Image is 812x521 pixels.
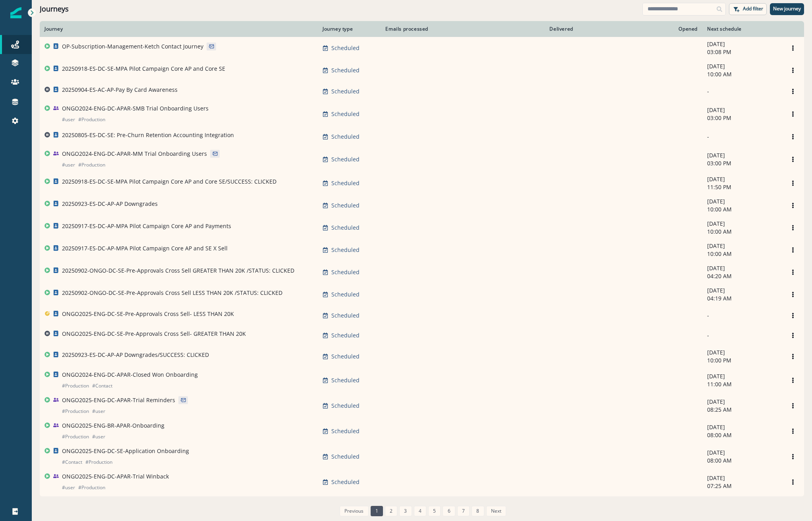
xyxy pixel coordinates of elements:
p: 20250904-ES-AC-AP-Pay By Card Awareness [62,86,178,94]
a: Page 8 [472,506,484,516]
h1: Journeys [40,5,69,14]
p: 04:20 AM [707,272,777,280]
p: ONGO2025-ENG-DC-SE-Pre-Approvals Cross Sell- GREATER THAN 20K [62,330,246,338]
p: [DATE] [707,220,777,228]
p: Add filter [743,6,763,12]
a: Page 1 is your current page [371,506,383,516]
a: OP-Subscription-Management-Ketch Contact JourneyScheduled-[DATE]03:08 PMOptions [40,37,804,59]
a: ONGO2024-ENG-DC-APAR-Closed Won Onboarding#Production#ContactScheduled-[DATE]11:00 AMOptions [40,368,804,393]
p: 20250902-ONGO-DC-SE-Pre-Approvals Cross Sell GREATER THAN 20K /STATUS: CLICKED [62,267,294,275]
p: 20250917-ES-DC-AP-MPA Pilot Campaign Core AP and Payments [62,222,231,230]
p: [DATE] [707,40,777,48]
p: 07:25 AM [707,482,777,490]
a: 20250918-ES-DC-SE-MPA Pilot Campaign Core AP and Core SEScheduled-[DATE]10:00 AMOptions [40,59,804,81]
p: Scheduled [331,291,360,298]
p: - [707,87,777,95]
p: Scheduled [331,478,360,486]
p: 04:19 AM [707,294,777,302]
p: 08:00 AM [707,431,777,439]
p: # Production [85,458,112,466]
p: # Production [62,433,89,441]
a: 20250805-ES-DC-SE: Pre-Churn Retention Accounting IntegrationScheduled--Options [40,127,804,147]
p: # user [92,433,105,441]
p: # Contact [92,382,112,390]
p: [DATE] [707,175,777,183]
p: Scheduled [331,201,360,209]
p: 20250918-ES-DC-SE-MPA Pilot Campaign Core AP and Core SE [62,65,225,73]
button: Options [787,153,799,165]
button: Options [787,222,799,234]
a: ONGO2025-ENG-DC-SE-30 Day No SpendScheduled-[DATE]07:15 AMOptions [40,495,804,517]
p: Scheduled [331,402,360,410]
div: Opened [583,26,698,32]
p: Scheduled [331,246,360,254]
div: Emails processed [382,26,428,32]
a: 20250904-ES-AC-AP-Pay By Card AwarenessScheduled--Options [40,81,804,101]
a: 20250917-ES-DC-AP-MPA Pilot Campaign Core AP and SE X SellScheduled-[DATE]10:00 AMOptions [40,239,804,261]
p: # user [62,484,75,492]
p: [DATE] [707,398,777,406]
p: New journey [773,6,801,12]
p: # Contact [62,458,82,466]
a: ONGO2024-ENG-DC-APAR-SMB Trial Onboarding Users#user#ProductionScheduled-[DATE]03:00 PMOptions [40,101,804,127]
p: Scheduled [331,44,360,52]
button: Add filter [729,3,767,15]
button: Options [787,329,799,341]
button: Options [787,374,799,386]
button: New journey [770,3,804,15]
p: 11:50 PM [707,183,777,191]
button: Options [787,131,799,143]
button: Options [787,199,799,211]
a: ONGO2025-ENG-DC-SE-Application Onboarding#Contact#ProductionScheduled-[DATE]08:00 AMOptions [40,444,804,469]
p: 08:25 AM [707,406,777,414]
p: 10:00 PM [707,356,777,364]
p: # user [92,407,105,415]
a: Page 4 [414,506,426,516]
p: # user [62,116,75,124]
p: - [707,331,777,339]
p: Scheduled [331,268,360,276]
p: Scheduled [331,110,360,118]
a: ONGO2024-ENG-DC-APAR-MM Trial Onboarding Users#user#ProductionScheduled-[DATE]03:00 PMOptions [40,147,804,172]
p: 20250805-ES-DC-SE: Pre-Churn Retention Accounting Integration [62,131,234,139]
a: Page 6 [443,506,455,516]
p: 03:00 PM [707,114,777,122]
p: ONGO2024-ENG-DC-APAR-MM Trial Onboarding Users [62,150,207,158]
p: ONGO2025-ENG-DC-SE-Application Onboarding [62,447,189,455]
p: 20250917-ES-DC-AP-MPA Pilot Campaign Core AP and SE X Sell [62,244,228,252]
p: ONGO2025-ENG-DC-APAR-Trial Reminders [62,396,175,404]
p: - [707,133,777,141]
p: [DATE] [707,474,777,482]
button: Options [787,425,799,437]
p: [DATE] [707,349,777,356]
p: 10:00 AM [707,70,777,78]
p: # Production [78,484,105,492]
p: # Production [78,161,105,169]
p: Scheduled [331,133,360,141]
button: Options [787,289,799,300]
p: [DATE] [707,151,777,159]
div: Next schedule [707,26,777,32]
a: Next page [486,506,506,516]
a: 20250918-ES-DC-SE-MPA Pilot Campaign Core AP and Core SE/SUCCESS: CLICKEDScheduled-[DATE]11:50 PM... [40,172,804,194]
div: Journey [44,26,313,32]
button: Options [787,476,799,488]
p: Scheduled [331,66,360,74]
button: Options [787,244,799,256]
div: Journey type [323,26,373,32]
button: Options [787,351,799,362]
p: ONGO2025-ENG-DC-SE-Pre-Approvals Cross Sell- LESS THAN 20K [62,310,234,318]
p: [DATE] [707,264,777,272]
a: Page 5 [428,506,441,516]
p: 10:00 AM [707,228,777,236]
button: Options [787,85,799,97]
p: [DATE] [707,198,777,205]
p: Scheduled [331,331,360,339]
p: 20250902-ONGO-DC-SE-Pre-Approvals Cross Sell LESS THAN 20K /STATUS: CLICKED [62,289,282,297]
p: [DATE] [707,62,777,70]
p: [DATE] [707,287,777,294]
p: Scheduled [331,312,360,320]
a: ONGO2025-ENG-DC-SE-Pre-Approvals Cross Sell- GREATER THAN 20KScheduled--Options [40,325,804,345]
button: Options [787,400,799,412]
p: [DATE] [707,106,777,114]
